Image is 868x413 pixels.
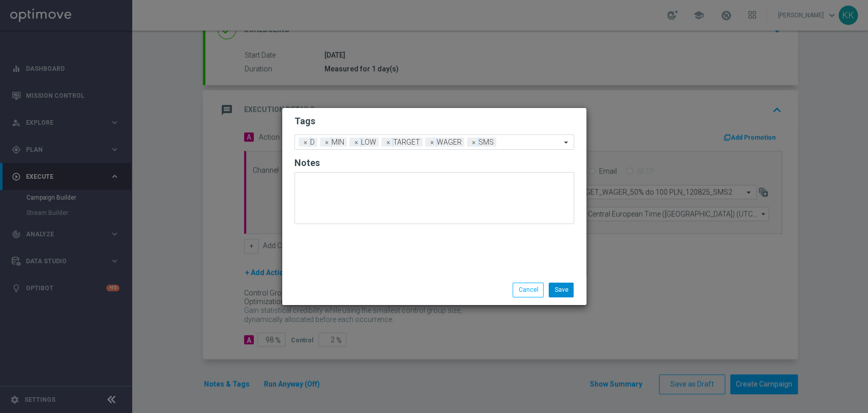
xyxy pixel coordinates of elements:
[301,137,310,147] span: ×
[549,283,574,297] button: Save
[352,137,361,147] span: ×
[476,137,496,147] span: SMS
[513,283,544,297] button: Cancel
[469,137,478,147] span: ×
[294,157,574,169] h2: Notes
[434,137,464,147] span: WAGER
[308,137,317,147] span: D
[358,137,379,147] span: LOW
[294,115,574,127] h2: Tags
[384,137,393,147] span: ×
[294,134,574,150] ng-select: D, LOW, MIN, SMS, TARGET and 1 more
[329,137,347,147] span: MIN
[391,137,423,147] span: TARGET
[322,137,332,147] span: ×
[428,137,437,147] span: ×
